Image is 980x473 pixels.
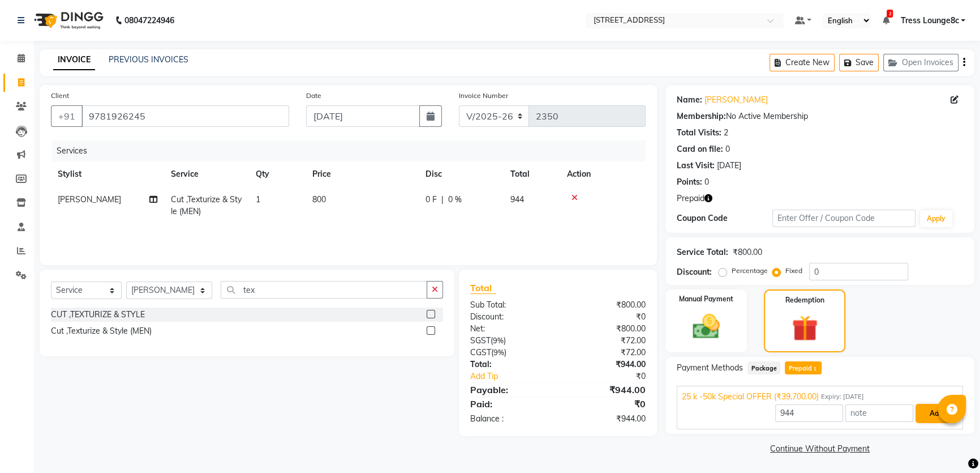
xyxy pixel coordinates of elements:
div: ₹72.00 [558,335,654,347]
th: Qty [249,161,306,187]
div: Service Total: [677,246,728,258]
span: Cut ,Texturize & Style (MEN) [171,194,242,216]
th: Price [306,161,419,187]
div: 0 [725,143,730,155]
div: Paid: [462,397,558,411]
button: Apply [920,210,952,227]
span: 944 [510,194,524,204]
div: ₹0 [558,397,654,411]
input: note [845,404,913,422]
a: 2 [882,15,889,25]
label: Fixed [785,266,802,276]
a: Continue Without Payment [668,443,972,455]
img: _cash.svg [684,311,728,342]
span: 1 [812,366,818,373]
span: 800 [312,194,326,204]
span: Total [470,282,496,294]
div: ₹944.00 [558,359,654,370]
a: INVOICE [53,50,95,70]
span: 9% [493,348,504,357]
div: Coupon Code [677,212,772,224]
a: Add Tip [462,370,574,382]
div: ₹0 [558,311,654,323]
div: ( ) [462,347,558,359]
input: Enter Offer / Coupon Code [772,210,915,227]
div: ₹0 [574,370,654,382]
div: [DATE] [717,160,741,172]
span: 2 [887,10,893,18]
a: [PERSON_NAME] [704,94,768,106]
div: 2 [724,127,728,139]
div: Sub Total: [462,299,558,311]
span: Tress Lounge8c [900,15,958,27]
span: Expiry: [DATE] [821,392,864,402]
div: Total: [462,359,558,370]
label: Date [306,91,321,101]
label: Percentage [732,266,768,276]
span: | [441,194,444,206]
span: 9% [493,336,504,345]
div: ₹800.00 [558,299,654,311]
div: Membership: [677,110,726,122]
b: 08047224946 [124,5,174,36]
img: _gift.svg [784,312,826,344]
div: Discount: [462,311,558,323]
button: +91 [51,105,83,127]
th: Action [560,161,646,187]
div: Total Visits: [677,127,721,139]
div: Net: [462,323,558,335]
div: Cut ,Texturize & Style (MEN) [51,325,152,337]
span: Payment Methods [677,362,743,374]
button: Create New [770,54,835,71]
span: CGST [470,347,491,357]
span: 1 [256,194,260,204]
span: 25 k -50k Special OFFER (₹39,700.00) [682,391,819,403]
input: Search by Name/Mobile/Email/Code [81,105,289,127]
div: CUT ,TEXTURIZE & STYLE [51,309,145,321]
label: Redemption [785,295,824,305]
th: Stylist [51,161,164,187]
th: Total [504,161,560,187]
div: ₹800.00 [733,246,762,258]
label: Invoice Number [459,91,508,101]
img: logo [29,5,106,36]
div: 0 [704,176,709,188]
label: Client [51,91,69,101]
button: Save [839,54,879,71]
span: Package [747,361,780,374]
span: Prepaid [785,361,822,374]
label: Manual Payment [679,294,733,304]
div: Name: [677,94,702,106]
span: 0 % [448,194,462,206]
button: Add [915,404,957,423]
div: ₹944.00 [558,383,654,397]
div: ( ) [462,335,558,347]
th: Disc [419,161,504,187]
div: Last Visit: [677,160,715,172]
div: ₹800.00 [558,323,654,335]
div: ₹944.00 [558,413,654,425]
span: [PERSON_NAME] [58,194,121,204]
input: Search or Scan [221,281,427,299]
div: Services [52,140,654,161]
span: SGST [470,335,491,346]
span: 0 F [425,194,437,206]
span: Prepaid [677,193,704,204]
div: Card on file: [677,143,723,155]
a: PREVIOUS INVOICES [109,54,188,65]
th: Service [164,161,249,187]
div: Payable: [462,383,558,397]
button: Open Invoices [883,54,958,71]
div: Discount: [677,266,712,278]
div: No Active Membership [677,110,963,122]
div: ₹72.00 [558,347,654,359]
input: Amount [775,404,843,422]
div: Balance : [462,413,558,425]
div: Points: [677,176,702,188]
